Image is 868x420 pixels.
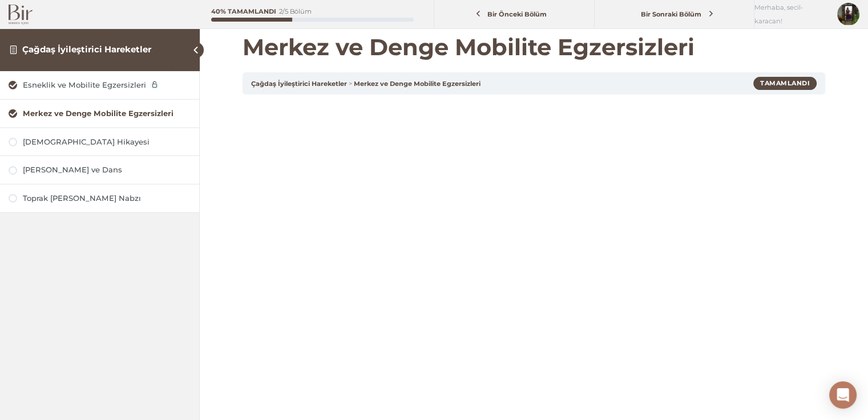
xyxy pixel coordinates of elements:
[829,381,857,409] div: Open Intercom Messenger
[437,4,591,25] a: Bir Önceki Bölüm
[837,3,859,25] img: inbound5720259253010107926.jpg
[211,9,276,15] div: 40% Tamamlandı
[9,164,191,175] a: [PERSON_NAME] ve Dans
[753,77,817,89] div: Tamamlandı
[22,44,151,55] a: Çağdaş İyileştirici Hareketler
[9,5,33,24] img: Bir Logo
[635,10,708,18] span: Bir Sonraki Bölüm
[9,137,191,147] a: [DEMOGRAPHIC_DATA] Hikayesi
[754,1,829,28] span: Merhaba, secil-karacan!
[23,80,191,90] div: Esneklik ve Mobilite Egzersizleri
[354,80,481,88] a: Merkez ve Denge Mobilite Egzersizleri
[23,108,191,119] div: Merkez ve Denge Mobilite Egzersizleri
[23,164,191,175] div: [PERSON_NAME] ve Dans
[251,80,347,88] a: Çağdaş İyileştirici Hareketler
[9,108,191,119] a: Merkez ve Denge Mobilite Egzersizleri
[279,9,312,15] div: 2/5 Bölüm
[9,80,191,90] a: Esneklik ve Mobilite Egzersizleri
[23,137,191,147] div: [DEMOGRAPHIC_DATA] Hikayesi
[481,10,554,18] span: Bir Önceki Bölüm
[243,34,825,61] h1: Merkez ve Denge Mobilite Egzersizleri
[597,4,752,25] a: Bir Sonraki Bölüm
[9,193,191,204] a: Toprak [PERSON_NAME] Nabzı
[23,193,191,204] div: Toprak [PERSON_NAME] Nabzı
